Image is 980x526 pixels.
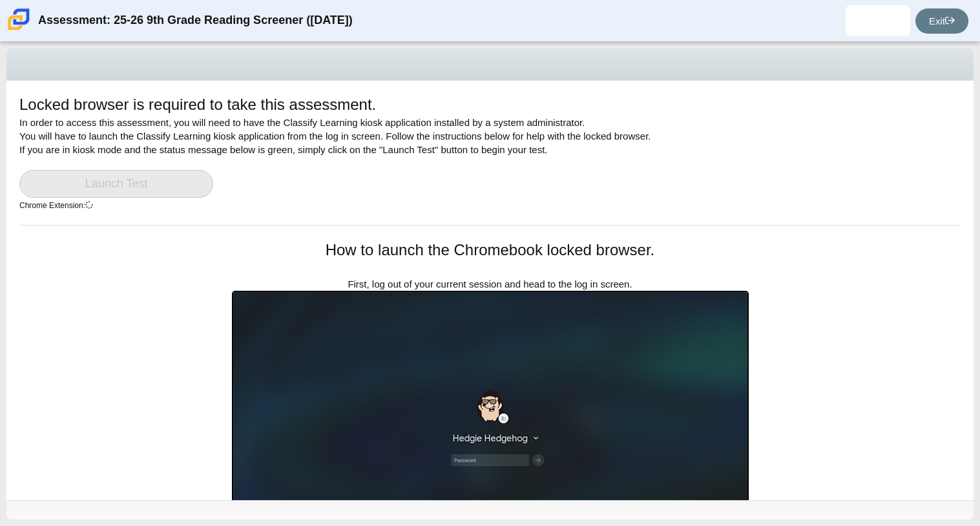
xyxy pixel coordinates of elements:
a: Launch Test [19,170,213,198]
div: Assessment: 25-26 9th Grade Reading Screener ([DATE]) [38,5,353,36]
div: In order to access this assessment, you will need to have the Classify Learning kiosk application... [19,94,961,225]
a: Carmen School of Science & Technology [5,24,32,35]
a: Exit [915,8,968,34]
img: Carmen School of Science & Technology [5,6,32,33]
h1: Locked browser is required to take this assessment. [19,94,376,116]
h1: How to launch the Chromebook locked browser. [232,239,749,261]
img: tayja.rowsey.YGr98E [868,10,888,31]
small: Chrome Extension: [19,201,93,210]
